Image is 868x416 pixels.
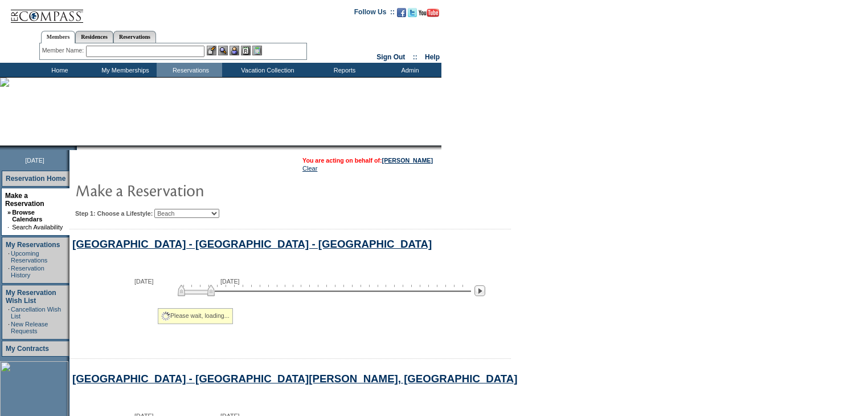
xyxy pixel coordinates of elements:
a: Become our fan on Facebook [397,11,406,18]
a: Follow us on Twitter [408,11,417,18]
b: » [7,209,11,216]
div: Member Name: [42,46,86,55]
a: Upcoming Reservations [11,250,47,264]
img: blank.gif [77,146,78,150]
span: [DATE] [25,157,44,164]
img: Follow us on Twitter [408,8,417,17]
a: My Reservation Wish List [6,289,56,305]
img: promoShadowLeftCorner.gif [73,146,77,150]
td: My Memberships [91,63,157,77]
td: Reports [310,63,376,77]
a: Browse Calendars [12,209,42,223]
a: Make a Reservation [5,192,44,208]
img: Reservations [241,46,251,55]
td: Reservations [157,63,222,77]
a: My Contracts [6,345,49,353]
img: View [218,46,228,55]
a: Cancellation Wish List [11,306,61,320]
td: Admin [376,63,441,77]
a: [PERSON_NAME] [382,157,433,164]
b: Step 1: Choose a Lifestyle: [75,210,153,217]
img: b_calculator.gif [252,46,262,55]
a: Reservations [113,31,156,43]
a: Reservation Home [6,175,65,183]
span: [DATE] [220,278,240,285]
a: Subscribe to our YouTube Channel [419,11,439,18]
span: :: [413,53,417,61]
span: [DATE] [134,278,154,285]
span: You are acting on behalf of: [302,157,433,164]
td: Home [26,63,91,77]
img: Subscribe to our YouTube Channel [419,9,439,17]
td: Follow Us :: [354,7,395,21]
a: My Reservations [6,241,60,249]
a: [GEOGRAPHIC_DATA] - [GEOGRAPHIC_DATA][PERSON_NAME], [GEOGRAPHIC_DATA] [72,373,518,385]
a: Members [41,31,76,43]
img: Impersonate [230,46,239,55]
td: · [8,265,10,278]
img: Next [474,285,485,296]
img: b_edit.gif [207,46,216,55]
a: Residences [75,31,113,43]
img: pgTtlMakeReservation.gif [75,179,303,201]
a: Search Availability [12,224,63,231]
a: New Release Requests [11,321,48,334]
a: [GEOGRAPHIC_DATA] - [GEOGRAPHIC_DATA] - [GEOGRAPHIC_DATA] [72,238,432,250]
div: Please wait, loading... [158,308,233,324]
a: Sign Out [376,53,405,61]
td: · [8,306,10,320]
img: spinner2.gif [161,312,170,321]
td: Vacation Collection [222,63,310,77]
a: Help [425,53,440,61]
img: Become our fan on Facebook [397,8,406,17]
a: Clear [302,165,317,172]
td: · [8,250,10,264]
td: · [8,321,10,334]
td: · [7,224,11,231]
a: Reservation History [11,265,44,278]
